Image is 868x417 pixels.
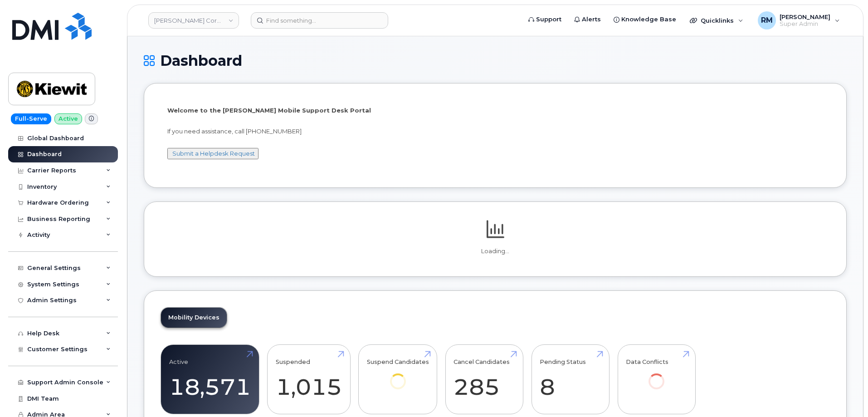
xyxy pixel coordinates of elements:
[169,349,251,409] a: Active 18,571
[540,349,601,409] a: Pending Status 8
[167,106,823,115] p: Welcome to the [PERSON_NAME] Mobile Support Desk Portal
[161,308,227,328] a: Mobility Devices
[276,349,342,409] a: Suspended 1,015
[367,349,429,402] a: Suspend Candidates
[161,247,830,255] p: Loading...
[454,349,515,409] a: Cancel Candidates 285
[172,150,255,157] a: Submit a Helpdesk Request
[167,127,823,136] p: If you need assistance, call [PHONE_NUMBER]
[626,349,687,402] a: Data Conflicts
[167,148,258,159] button: Submit a Helpdesk Request
[144,53,847,69] h1: Dashboard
